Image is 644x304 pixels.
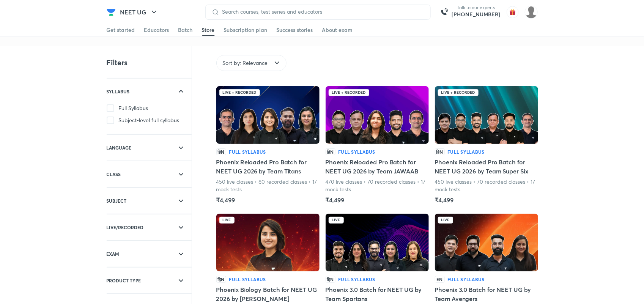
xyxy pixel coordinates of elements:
[107,26,135,34] div: Get started
[107,88,130,95] h6: SYLLABUS
[224,26,268,34] div: Subscription plan
[448,148,485,155] h6: Full Syllabus
[216,158,320,176] h5: Phoenix Reloaded Pro Batch for NEET UG 2026 by Team Titans
[326,158,429,176] h5: Phoenix Reloaded Pro Batch for NEET UG 2026 by Team JAWAAB
[178,24,193,36] a: Batch
[144,24,169,36] a: Educators
[326,86,429,144] img: Batch Thumbnail
[438,89,479,96] div: Live + Recorded
[216,285,320,303] h5: Phoenix Biology Batch for NEET UG 2026 by [PERSON_NAME]
[107,277,141,284] h6: PRODUCT TYPE
[329,217,344,224] div: Live
[322,26,353,34] div: About exam
[435,178,538,193] p: 450 live classes • 70 recorded classes • 17 mock tests
[107,58,128,68] h4: Filters
[435,158,538,176] h5: Phoenix Reloaded Pro Batch for NEET UG 2026 by Team Super Six
[107,24,135,36] a: Get started
[435,276,445,283] p: EN
[435,86,538,144] img: Batch Thumbnail
[116,5,163,20] button: NEET UG
[216,276,226,283] p: हिN
[119,104,148,112] span: Full Syllabus
[119,117,180,124] span: Subject-level full syllabus
[525,6,538,19] img: shilakha
[277,26,313,34] div: Success stories
[144,26,169,34] div: Educators
[435,214,538,271] img: Batch Thumbnail
[107,170,121,178] h6: CLASS
[216,86,320,144] img: Batch Thumbnail
[435,148,445,155] p: हिN
[329,89,369,96] div: Live + Recorded
[339,276,375,283] h6: Full Syllabus
[326,178,429,193] p: 470 live classes • 70 recorded classes • 17 mock tests
[507,6,519,18] img: avatar
[339,148,375,155] h6: Full Syllabus
[216,178,320,193] p: 450 live classes • 60 recorded classes • 17 mock tests
[178,26,193,34] div: Batch
[435,195,454,205] h5: ₹4,499
[326,285,429,303] h5: Phoenix 3.0 Batch for NEET UG by Team Spartans
[326,214,429,271] img: Batch Thumbnail
[223,59,268,67] span: Sort by: Relevance
[229,276,266,283] h6: Full Syllabus
[448,276,485,283] h6: Full Syllabus
[219,217,235,224] div: Live
[224,24,268,36] a: Subscription plan
[437,5,452,20] img: call-us
[216,148,226,155] p: हिN
[229,148,266,155] h6: Full Syllabus
[435,285,538,303] h5: Phoenix 3.0 Batch for NEET UG by Team Avengers
[277,24,313,36] a: Success stories
[202,24,215,36] a: Store
[452,5,501,11] p: Talk to our experts
[452,11,501,18] a: [PHONE_NUMBER]
[219,89,260,96] div: Live + Recorded
[326,148,335,155] p: हिN
[219,9,424,15] input: Search courses, test series and educators
[326,195,345,205] h5: ₹4,499
[322,24,353,36] a: About exam
[107,197,127,205] h6: SUBJECT
[107,224,144,231] h6: LIVE/RECORDED
[107,144,132,151] h6: LANGUAGE
[326,276,335,283] p: हिN
[107,8,116,17] img: Company Logo
[202,26,215,34] div: Store
[216,214,320,271] img: Batch Thumbnail
[107,250,120,258] h6: EXAM
[438,217,453,224] div: Live
[216,195,235,205] h5: ₹4,499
